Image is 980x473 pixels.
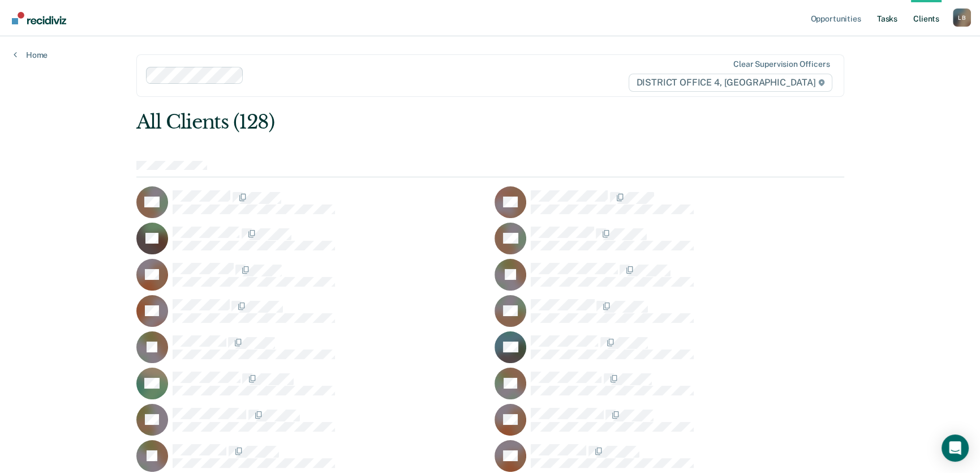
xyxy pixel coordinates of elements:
a: Home [14,50,48,60]
img: Recidiviz [12,12,66,24]
span: DISTRICT OFFICE 4, [GEOGRAPHIC_DATA] [629,74,832,92]
button: Profile dropdown button [953,8,971,27]
div: L B [953,8,971,27]
div: All Clients (128) [136,110,703,134]
div: Open Intercom Messenger [942,434,969,462]
div: Clear supervision officers [733,59,829,69]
